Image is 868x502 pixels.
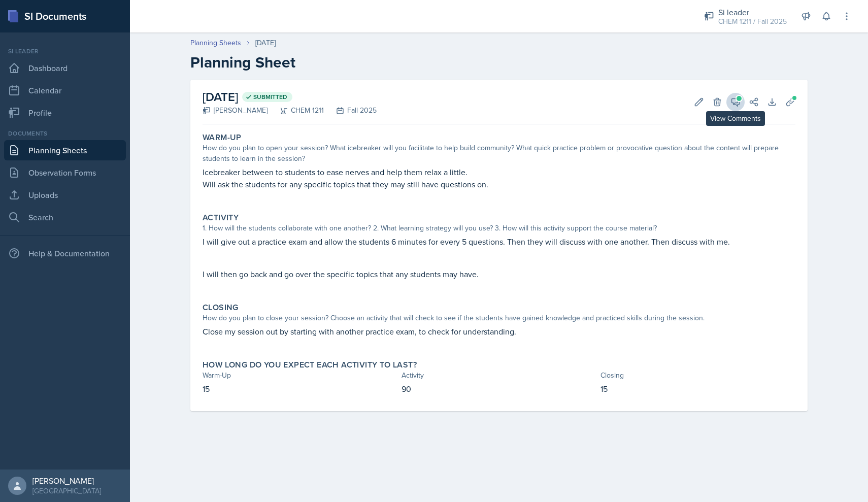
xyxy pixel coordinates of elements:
[402,370,596,381] div: Activity
[402,383,596,395] p: 90
[203,223,795,233] div: 1. How will the students collaborate with one another? 2. What learning strategy will you use? 3....
[4,47,126,56] div: Si leader
[32,476,101,486] div: [PERSON_NAME]
[190,53,808,72] h2: Planning Sheet
[600,383,795,395] p: 15
[203,178,795,190] p: Will ask the students for any specific topics that they may still have questions on.
[726,93,745,111] button: View Comments
[268,105,324,116] div: CHEM 1211
[203,303,239,313] label: Closing
[4,129,126,138] div: Documents
[4,162,126,183] a: Observation Forms
[4,243,126,263] div: Help & Documentation
[4,185,126,205] a: Uploads
[203,166,795,178] p: Icebreaker between to students to ease nerves and help them relax a little.
[600,370,795,381] div: Closing
[253,93,287,101] span: Submitted
[718,16,787,27] div: CHEM 1211 / Fall 2025
[4,103,126,123] a: Profile
[203,325,795,338] p: Close my session out by starting with another practice exam, to check for understanding.
[203,370,397,381] div: Warm-Up
[4,207,126,227] a: Search
[718,6,787,18] div: Si leader
[203,88,377,106] h2: [DATE]
[203,268,795,280] p: I will then go back and go over the specific topics that any students may have.
[203,383,397,395] p: 15
[203,143,795,164] div: How do you plan to open your session? What icebreaker will you facilitate to help build community...
[32,486,101,496] div: [GEOGRAPHIC_DATA]
[203,213,239,223] label: Activity
[203,360,417,370] label: How long do you expect each activity to last?
[324,105,377,116] div: Fall 2025
[255,38,276,48] div: [DATE]
[203,313,795,323] div: How do you plan to close your session? Choose an activity that will check to see if the students ...
[4,140,126,160] a: Planning Sheets
[203,105,268,116] div: [PERSON_NAME]
[203,236,795,248] p: I will give out a practice exam and allow the students 6 minutes for every 5 questions. Then they...
[4,58,126,78] a: Dashboard
[203,132,242,143] label: Warm-Up
[4,80,126,101] a: Calendar
[190,38,241,48] a: Planning Sheets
